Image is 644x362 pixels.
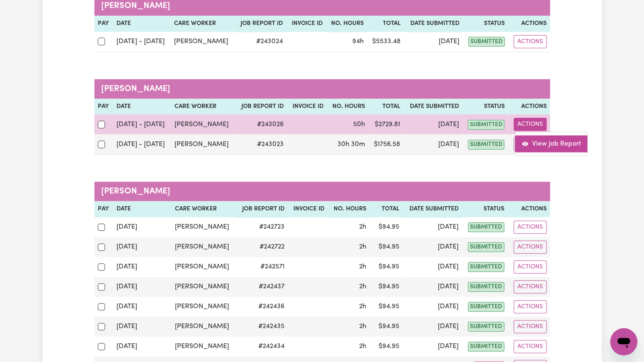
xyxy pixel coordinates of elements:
th: Status [462,99,508,115]
th: No. Hours [327,99,368,115]
button: Actions [514,280,547,293]
td: [PERSON_NAME] [171,217,236,237]
td: [DATE] [113,237,171,257]
th: Status [462,201,508,217]
td: [DATE] [403,257,462,277]
span: submitted [468,120,504,130]
td: [PERSON_NAME] [171,337,236,356]
td: [PERSON_NAME] [171,237,236,257]
td: # 242434 [236,337,288,356]
td: [PERSON_NAME] [171,114,235,134]
td: [DATE] - [DATE] [113,134,171,155]
th: Actions [508,201,550,217]
span: 2 hours [359,303,366,310]
td: [DATE] [113,277,171,297]
td: [DATE] [404,32,463,52]
td: [DATE] - [DATE] [113,32,171,52]
td: $ 94.95 [370,277,403,297]
span: submitted [468,282,504,292]
button: Actions [514,260,547,274]
td: [DATE] [403,337,462,356]
td: [DATE] [403,217,462,237]
td: [DATE] [113,297,171,317]
span: submitted [468,37,505,47]
th: No. Hours [326,16,367,32]
td: [DATE] [113,217,171,237]
button: Actions [514,240,547,254]
span: submitted [468,242,504,252]
td: # 243026 [235,114,287,134]
span: 2 hours [359,343,366,350]
th: Care worker [171,16,235,32]
button: Actions [514,340,547,353]
span: 94 hours [352,38,364,45]
th: Invoice ID [287,99,327,115]
th: Date Submitted [404,16,463,32]
td: # 243024 [235,32,286,52]
td: [PERSON_NAME] [171,277,236,297]
button: Actions [514,138,547,151]
th: Care worker [171,99,235,115]
th: Date [113,99,171,115]
td: # 242435 [236,317,288,337]
td: [DATE] [403,114,462,134]
td: [DATE] [113,257,171,277]
td: $ 94.95 [370,217,403,237]
td: $ 1756.58 [368,134,403,155]
button: Actions [514,300,547,313]
td: [DATE] [403,237,462,257]
caption: [PERSON_NAME] [94,79,550,99]
span: submitted [468,262,504,272]
a: View job report 243026 [515,135,587,152]
span: 2 hours [359,283,366,290]
td: # 242723 [236,217,288,237]
td: [DATE] [113,337,171,356]
td: $ 5533.48 [367,32,404,52]
td: [DATE] [403,277,462,297]
span: 2 hours [359,224,366,230]
td: # 242437 [236,277,288,297]
th: Care worker [171,201,236,217]
th: Invoice ID [286,16,326,32]
button: Actions [514,320,547,333]
td: # 242436 [236,297,288,317]
span: 2 hours [359,323,366,330]
caption: [PERSON_NAME] [94,182,550,201]
th: Job Report ID [235,99,287,115]
span: submitted [468,302,504,312]
td: [DATE] [403,297,462,317]
th: Total [370,201,403,217]
th: Date Submitted [403,201,462,217]
td: [PERSON_NAME] [171,32,235,52]
th: Actions [508,16,550,32]
span: 2 hours [359,263,366,270]
th: Job Report ID [235,16,286,32]
td: # 243023 [235,134,287,155]
th: Actions [508,99,550,115]
td: [DATE] [403,317,462,337]
td: [DATE] [113,317,171,337]
span: 2 hours [359,243,366,250]
td: $ 2729.81 [368,114,403,134]
span: submitted [468,342,504,351]
td: [DATE] [403,134,462,155]
th: Pay [94,16,113,32]
span: submitted [468,222,504,232]
td: [PERSON_NAME] [171,134,235,155]
th: Date [113,16,171,32]
span: 50 hours [353,121,365,128]
th: Total [368,99,403,115]
th: Status [463,16,508,32]
th: No. Hours [328,201,369,217]
th: Job Report ID [236,201,288,217]
td: [PERSON_NAME] [171,257,236,277]
span: submitted [468,322,504,332]
th: Date Submitted [403,99,462,115]
th: Date [113,201,171,217]
td: $ 94.95 [370,317,403,337]
td: [DATE] - [DATE] [113,114,171,134]
td: $ 94.95 [370,337,403,356]
div: Actions [514,132,588,156]
iframe: Button to launch messaging window [610,328,637,355]
span: 30 hours 30 minutes [337,141,365,148]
